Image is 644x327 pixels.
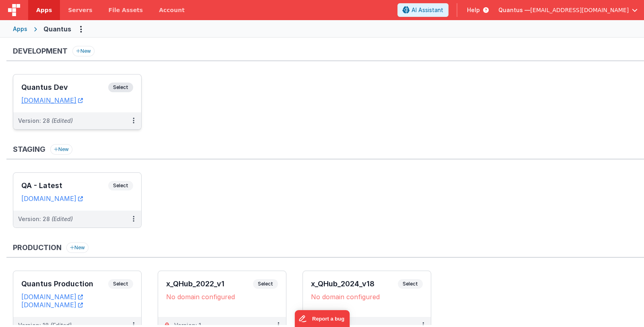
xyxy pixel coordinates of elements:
span: Apps [36,6,52,14]
iframe: Marker.io feedback button [294,310,350,327]
span: (Edited) [51,215,73,222]
span: Quantus — [498,6,530,14]
div: Apps [13,25,27,33]
span: File Assets [109,6,143,14]
a: [DOMAIN_NAME] [21,301,83,309]
h3: Quantus Production [21,280,108,288]
span: Servers [68,6,92,14]
div: No domain configured [166,293,278,301]
a: [DOMAIN_NAME] [21,293,83,301]
button: New [66,242,88,253]
button: AI Assistant [397,3,449,17]
h3: Development [13,47,68,55]
button: New [50,144,72,155]
span: [EMAIL_ADDRESS][DOMAIN_NAME] [530,6,629,14]
span: AI Assistant [412,6,443,14]
h3: x_QHub_2024_v18 [311,280,398,288]
a: [DOMAIN_NAME] [21,195,83,203]
h3: QA - Latest [21,182,108,190]
button: Quantus — [EMAIL_ADDRESS][DOMAIN_NAME] [498,6,638,14]
span: Select [108,83,133,92]
span: Select [253,279,278,289]
span: Select [398,279,423,289]
h3: Production [13,244,62,252]
span: (Edited) [51,117,73,124]
h3: Quantus Dev [21,83,108,91]
div: Quantus [43,24,71,34]
div: Version: 28 [18,117,73,125]
span: Select [108,279,133,289]
button: New [72,46,95,56]
button: Options [74,23,87,35]
h3: Staging [13,145,45,153]
span: Select [108,181,133,190]
div: Version: 28 [18,215,73,223]
div: No domain configured [311,293,423,301]
a: [DOMAIN_NAME] [21,96,83,104]
h3: x_QHub_2022_v1 [166,280,253,288]
span: Help [467,6,480,14]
